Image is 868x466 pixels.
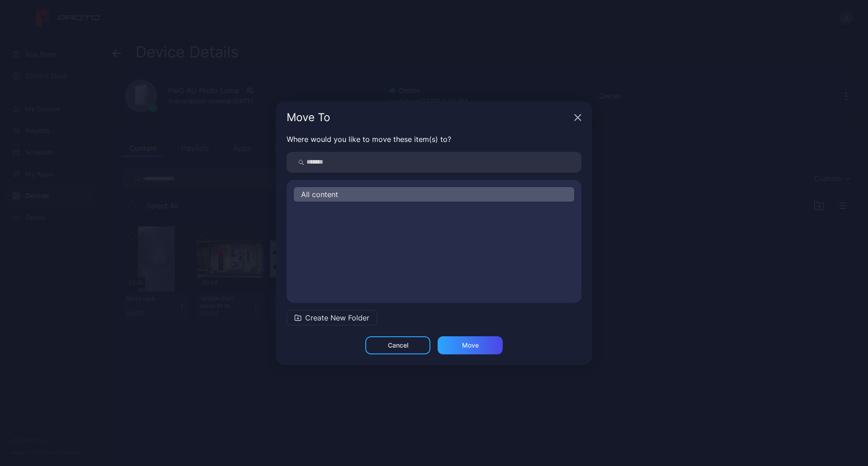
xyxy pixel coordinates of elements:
div: Move To [287,112,571,123]
span: Create New Folder [305,312,369,323]
span: All content [301,189,338,200]
button: Move [438,336,503,354]
div: Cancel [388,342,408,349]
div: Move [462,342,479,349]
button: Create New Folder [287,310,377,325]
p: Where would you like to move these item(s) to? [287,134,581,145]
button: Cancel [365,336,430,354]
